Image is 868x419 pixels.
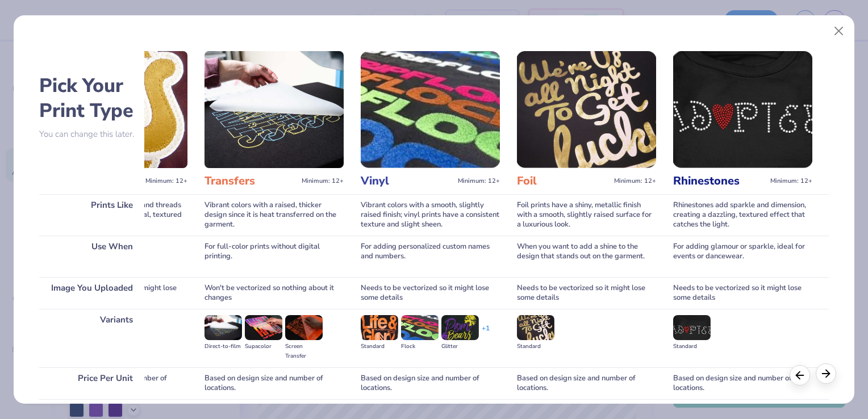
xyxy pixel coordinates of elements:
[205,174,297,188] h3: Transfers
[245,342,282,351] div: Supacolor
[205,51,344,168] img: Transfers
[458,177,500,185] span: Minimum: 12+
[517,174,610,188] h3: Foil
[361,51,500,168] img: Vinyl
[205,194,344,236] div: Vibrant colors with a raised, thicker design since it is heat transferred on the garment.
[673,174,766,188] h3: Rhinestones
[614,177,656,185] span: Minimum: 12+
[673,367,812,399] div: Based on design size and number of locations.
[517,51,656,168] img: Foil
[517,236,656,277] div: When you want to add a shine to the design that stands out on the garment.
[441,315,479,340] img: Glitter
[482,324,490,343] div: + 1
[145,177,187,185] span: Minimum: 12+
[673,51,812,168] img: Rhinestones
[39,73,144,123] h2: Pick Your Print Type
[361,236,500,277] div: For adding personalized custom names and numbers.
[361,315,398,340] img: Standard
[48,236,187,277] div: For large-area embroidery.
[48,367,187,399] div: Based on design size and number of locations.
[39,236,144,277] div: Use When
[441,342,479,351] div: Glitter
[39,277,144,309] div: Image You Uploaded
[770,177,812,185] span: Minimum: 12+
[361,342,398,351] div: Standard
[517,315,554,340] img: Standard
[673,315,711,340] img: Standard
[302,177,344,185] span: Minimum: 12+
[205,315,242,340] img: Direct-to-film
[245,315,282,340] img: Supacolor
[285,315,323,340] img: Screen Transfer
[39,367,144,399] div: Price Per Unit
[205,236,344,277] div: For full-color prints without digital printing.
[361,277,500,309] div: Needs to be vectorized so it might lose some details
[361,194,500,236] div: Vibrant colors with a smooth, slightly raised finish; vinyl prints have a consistent texture and ...
[205,367,344,399] div: Based on design size and number of locations.
[673,194,812,236] div: Rhinestones add sparkle and dimension, creating a dazzling, textured effect that catches the light.
[517,194,656,236] div: Foil prints have a shiny, metallic finish with a smooth, slightly raised surface for a luxurious ...
[205,277,344,309] div: Won't be vectorized so nothing about it changes
[361,367,500,399] div: Based on design size and number of locations.
[361,174,453,188] h3: Vinyl
[673,236,812,277] div: For adding glamour or sparkle, ideal for events or dancewear.
[517,277,656,309] div: Needs to be vectorized so it might lose some details
[673,277,812,309] div: Needs to be vectorized so it might lose some details
[673,342,711,351] div: Standard
[828,20,850,42] button: Close
[39,194,144,236] div: Prints Like
[401,315,439,340] img: Flock
[205,342,242,351] div: Direct-to-film
[517,367,656,399] div: Based on design size and number of locations.
[48,277,187,309] div: Needs to be vectorized so it might lose some details
[285,342,323,361] div: Screen Transfer
[39,129,144,139] p: You can change this later.
[48,194,187,236] div: Incorporates various fabrics and threads for a raised, multi-dimensional, textured look.
[401,342,439,351] div: Flock
[39,309,144,367] div: Variants
[517,342,554,351] div: Standard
